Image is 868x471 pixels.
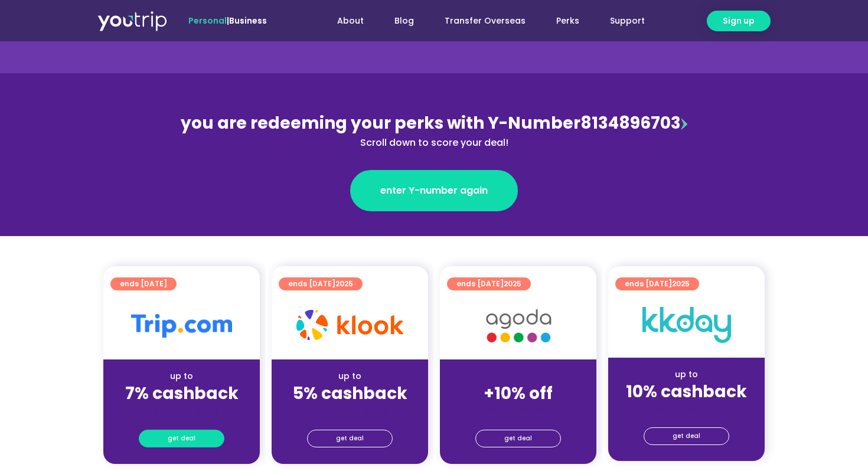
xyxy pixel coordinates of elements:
[707,11,771,31] a: Sign up
[449,404,587,417] div: (for stays only)
[120,277,167,290] span: ends [DATE]
[673,428,700,444] span: get deal
[188,15,267,27] span: |
[723,15,755,27] span: Sign up
[618,368,755,381] div: up to
[322,10,379,32] a: About
[504,430,532,447] span: get deal
[475,430,561,447] a: get deal
[279,277,363,290] a: ends [DATE]2025
[281,404,419,417] div: (for stays only)
[625,277,690,290] span: ends [DATE]
[541,10,595,32] a: Perks
[626,380,747,403] strong: 10% cashback
[181,112,580,135] span: you are redeeming your perks with Y-Number
[618,403,755,415] div: (for stays only)
[299,10,660,32] nav: Menu
[595,10,660,32] a: Support
[188,15,227,27] span: Personal
[456,277,521,290] span: ends [DATE]
[168,430,195,447] span: get deal
[288,277,353,290] span: ends [DATE]
[113,404,250,417] div: (for stays only)
[644,427,729,445] a: get deal
[139,430,224,447] a: get deal
[507,370,529,382] span: up to
[336,430,364,447] span: get deal
[447,277,531,290] a: ends [DATE]2025
[484,382,553,405] strong: +10% off
[229,15,267,27] a: Business
[281,370,419,382] div: up to
[672,279,690,289] span: 2025
[125,382,239,405] strong: 7% cashback
[429,10,541,32] a: Transfer Overseas
[293,382,407,405] strong: 5% cashback
[178,136,690,150] div: Scroll down to score your deal!
[379,10,429,32] a: Blog
[335,279,353,289] span: 2025
[380,184,488,198] span: enter Y-number again
[113,370,250,382] div: up to
[615,277,699,290] a: ends [DATE]2025
[350,170,518,211] a: enter Y-number again
[504,279,521,289] span: 2025
[178,111,690,150] div: 8134896703
[307,430,393,447] a: get deal
[110,277,177,290] a: ends [DATE]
